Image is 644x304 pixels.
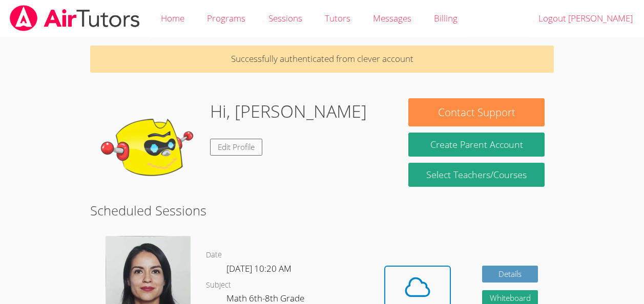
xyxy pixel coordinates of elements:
[210,98,367,124] h1: Hi, [PERSON_NAME]
[408,133,544,157] button: Create Parent Account
[9,5,141,31] img: airtutors_banner-c4298cdbf04f3fff15de1276eac7730deb9818008684d7c2e4769d2f7ddbe033.png
[408,98,544,126] button: Contact Support
[226,263,292,274] span: [DATE] 10:20 AM
[373,12,411,24] span: Messages
[408,163,544,187] a: Select Teachers/Courses
[482,266,538,283] a: Details
[90,201,554,220] h2: Scheduled Sessions
[210,139,262,156] a: Edit Profile
[206,279,231,292] dt: Subject
[206,249,222,262] dt: Date
[99,98,202,201] img: default.png
[90,46,554,73] p: Successfully authenticated from clever account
